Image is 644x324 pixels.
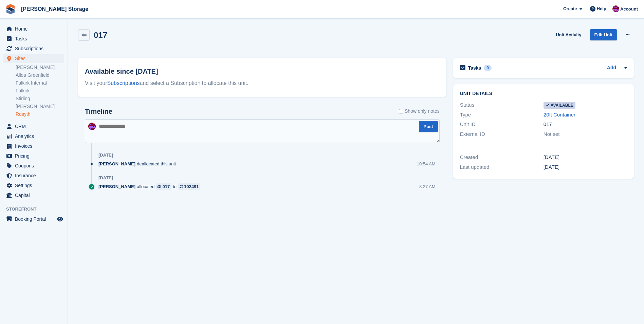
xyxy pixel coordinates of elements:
[15,181,56,190] span: Settings
[184,183,199,190] div: 102491
[460,121,544,128] div: Unit ID
[6,206,68,213] span: Storefront
[16,95,64,102] a: Stirling
[98,161,135,167] span: [PERSON_NAME]
[178,183,200,190] a: 102491
[15,214,56,224] span: Booking Portal
[3,161,64,170] a: menu
[94,31,107,40] h2: 017
[553,29,584,40] a: Unit Activity
[3,24,64,34] a: menu
[3,214,64,224] a: menu
[5,4,16,14] img: stora-icon-8386f47178a22dfd0bd8f6a31ec36ba5ce8667c1dd55bd0f319d3a0aa187defe.svg
[460,154,544,161] div: Created
[88,123,96,130] img: Audra Whitelaw
[597,5,606,12] span: Help
[419,121,438,132] button: Post
[620,6,638,13] span: Account
[544,130,627,138] div: Not set
[98,152,113,158] div: [DATE]
[460,91,627,96] h2: Unit details
[15,191,56,200] span: Capital
[544,121,627,128] div: 017
[16,80,64,86] a: Falkirk Internal
[16,64,64,71] a: [PERSON_NAME]
[3,191,64,200] a: menu
[544,112,575,118] a: 20ft Container
[156,183,171,190] a: 017
[544,163,627,171] div: [DATE]
[15,122,56,131] span: CRM
[3,181,64,190] a: menu
[544,154,627,161] div: [DATE]
[3,34,64,43] a: menu
[16,88,64,94] a: Falkirk
[460,111,544,119] div: Type
[15,131,56,141] span: Analytics
[544,102,575,109] span: Available
[3,44,64,53] a: menu
[98,183,204,190] div: allocated to
[419,183,436,190] div: 8:27 AM
[468,65,481,71] h2: Tasks
[612,5,619,12] img: Audra Whitelaw
[15,44,56,53] span: Subscriptions
[98,175,113,181] div: [DATE]
[15,151,56,161] span: Pricing
[460,130,544,138] div: External ID
[98,161,179,167] div: deallocated this unit
[460,163,544,171] div: Last updated
[399,108,403,115] input: Show only notes
[98,183,135,190] span: [PERSON_NAME]
[3,151,64,161] a: menu
[3,122,64,131] a: menu
[16,103,64,110] a: [PERSON_NAME]
[85,79,440,87] div: Visit your and select a Subscription to allocate this unit.
[15,54,56,63] span: Sites
[15,161,56,170] span: Coupons
[85,66,440,76] h2: Available since [DATE]
[460,101,544,109] div: Status
[15,171,56,180] span: Insurance
[3,54,64,63] a: menu
[399,108,440,115] label: Show only notes
[563,5,577,12] span: Create
[3,131,64,141] a: menu
[15,24,56,34] span: Home
[3,171,64,180] a: menu
[107,80,140,86] a: Subscriptions
[16,72,64,78] a: Alloa Greenfield
[607,64,616,72] a: Add
[163,183,170,190] div: 017
[3,141,64,151] a: menu
[417,161,436,167] div: 10:54 AM
[18,3,91,15] a: [PERSON_NAME] Storage
[85,108,112,115] h2: Timeline
[16,111,64,118] a: Rosyth
[590,29,617,40] a: Edit Unit
[15,141,56,151] span: Invoices
[15,34,56,43] span: Tasks
[56,215,64,223] a: Preview store
[484,65,492,71] div: 0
